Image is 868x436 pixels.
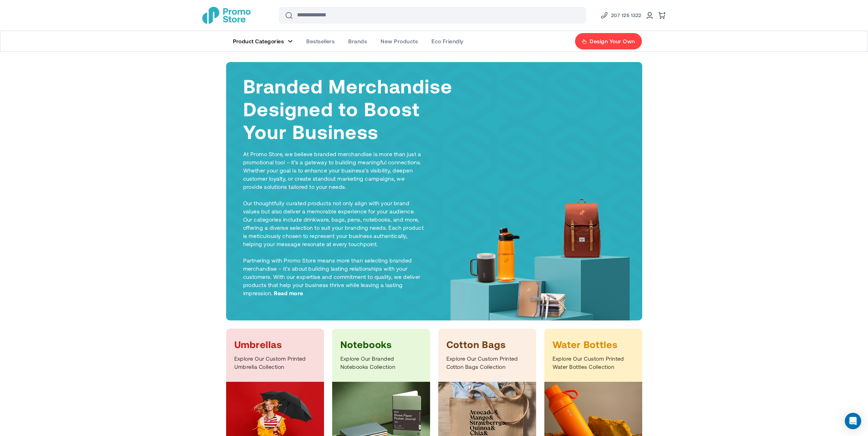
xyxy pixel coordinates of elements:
span: Bestsellers [306,38,335,45]
span: New Products [381,38,418,45]
span: Brands [348,38,367,45]
a: store logo [202,7,251,24]
p: Explore Our Branded Notebooks Collection [340,355,422,371]
h3: Umbrellas [234,338,316,350]
a: Brands [341,31,374,51]
img: Promotional Merchandise [202,7,251,24]
a: Phone [600,11,642,19]
a: Design Your Own [575,33,642,50]
h3: Water Bottles [553,338,634,350]
h3: Notebooks [340,338,422,350]
h1: Branded Merchandise Designed to Boost Your Business [243,74,453,143]
span: Read more [274,289,303,297]
img: Products [446,196,637,334]
span: At Promo Store, we believe branded merchandise is more than just a promotional tool – it’s a gate... [243,151,424,296]
button: Search [281,7,297,24]
a: Eco Friendly [425,31,470,51]
span: 207 125 1322 [611,11,642,19]
span: Design Your Own [590,38,635,45]
a: Bestsellers [299,31,341,51]
div: Open Intercom Messenger [845,413,861,429]
p: Explore Our Custom Printed Umbrella Collection [234,355,316,371]
span: Eco Friendly [431,38,464,45]
h3: Cotton Bags [446,338,528,350]
a: Product Categories [226,31,300,51]
p: Explore Our Custom Printed Cotton Bags Collection [446,355,528,371]
span: Product Categories [233,38,284,45]
p: Explore Our Custom Printed Water Bottles Collection [553,355,634,371]
a: New Products [374,31,425,51]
